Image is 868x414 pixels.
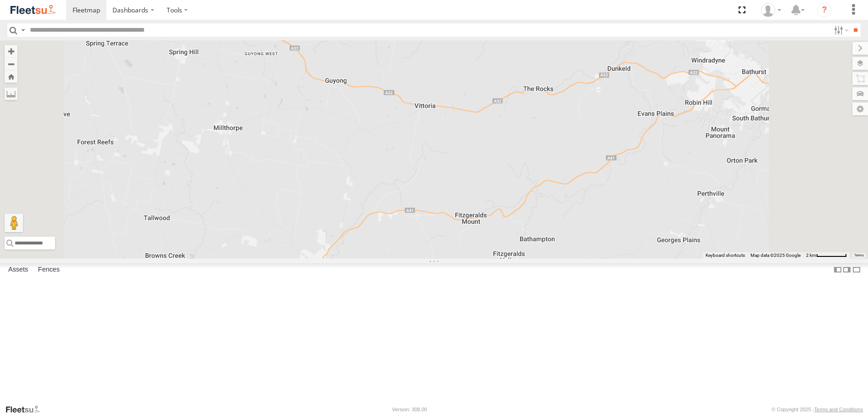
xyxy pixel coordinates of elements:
button: Keyboard shortcuts [706,252,745,259]
a: Terms and Conditions [814,407,863,412]
button: Zoom in [5,45,17,57]
button: Map scale: 2 km per 63 pixels [803,252,850,259]
label: Fences [34,264,64,277]
label: Map Settings [852,102,868,115]
label: Dock Summary Table to the Left [833,263,842,277]
button: Drag Pegman onto the map to open Street View [5,214,23,232]
label: Hide Summary Table [852,263,861,277]
div: Darren Small [758,3,784,17]
i: ? [817,3,832,17]
button: Zoom Home [5,70,17,83]
label: Search Query [19,23,27,37]
a: Visit our Website [5,405,47,414]
label: Assets [4,264,33,277]
span: 2 km [806,253,816,258]
label: Dock Summary Table to the Right [842,263,851,277]
span: Map data ©2025 Google [750,253,801,258]
button: Zoom out [5,57,17,70]
label: Measure [5,87,17,100]
a: Terms (opens in new tab) [854,253,864,257]
img: fleetsu-logo-horizontal.svg [9,4,57,16]
label: Search Filter Options [830,23,850,37]
div: Version: 308.00 [392,407,427,412]
div: © Copyright 2025 - [772,407,863,412]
